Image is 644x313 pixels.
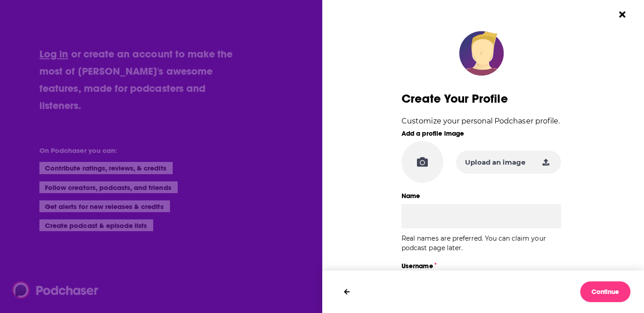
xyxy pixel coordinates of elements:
button: Upload an image [456,151,561,174]
a: Podchaser - Follow, Share and Rate Podcasts [12,281,92,299]
div: PNG or JPG accepted [402,141,443,183]
button: Previous Step [336,281,358,302]
p: Real names are preferred. You can claim your podcast page later. [402,234,561,253]
button: Close Button [614,6,631,23]
li: Create podcast & episode lists [39,219,153,231]
a: Log in [39,47,68,60]
li: Contribute ratings, reviews, & credits [39,162,173,174]
label: Name [402,190,561,202]
img: Podchaser - Follow, Share and Rate Podcasts [12,281,99,299]
li: Get alerts for new releases & credits [39,200,169,212]
label: Add a profile image [402,128,561,139]
p: Customize your personal Podchaser profile. [402,114,561,128]
img: Profile [449,16,514,81]
label: Username [402,260,561,272]
li: Follow creators, podcasts, and friends [39,181,178,193]
li: On Podchaser you can: [39,146,221,155]
button: Continue to next step [580,281,630,302]
h3: Create Your Profile [402,92,561,105]
span: Upload an image [465,158,525,166]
